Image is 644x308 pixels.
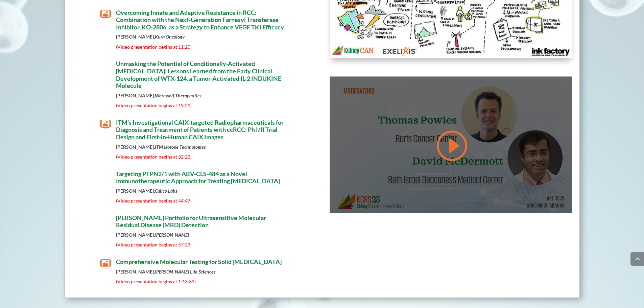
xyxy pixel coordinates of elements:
span: (Video presentation begins at 32:22) [116,154,192,160]
strong: [PERSON_NAME], [116,93,201,98]
strong: [PERSON_NAME], [116,144,206,150]
span:  [100,60,111,71]
span: Overcoming Innate and Adaptive Resistance in RCC: Combination with the Next-Generation Farnesyl T... [116,9,284,31]
em: Kura Oncology [155,34,185,40]
span: (Video presentation begins at 57:23) [116,242,192,247]
span: Unmasking the Potential of Conditionally-Activated [MEDICAL_DATA]: Lessons Learned from the Early... [116,60,281,89]
span: Targeting PTPN2/1 with ABV-CLS-484 as a Novel Immunotherapeutic Approach for Treating [MEDICAL_DATA] [116,170,280,185]
strong: [PERSON_NAME], [116,188,177,194]
em: Werewolf Therapeutics [155,93,201,98]
span:  [100,170,111,181]
span: (Video presentation begins at 1:13:33) [116,279,196,284]
strong: [PERSON_NAME], [116,34,185,40]
span:  [100,214,111,225]
em: Calico Labs [155,188,177,194]
strong: [PERSON_NAME], [116,269,216,275]
span: (Video presentation begins at 11:20) [116,44,192,50]
span: (Video presentation begins at 19:21) [116,102,192,108]
em: ITM Isotope Technologies [155,144,206,150]
span: ITM’s Investigational CAIX-targeted Radiopharmaceuticals for Diagnosis and Treatment of Patients ... [116,119,284,141]
em: [PERSON_NAME] Life Sciences [155,269,216,275]
span:  [100,9,111,20]
span: Comprehensive Molecular Testing for Solid [MEDICAL_DATA] [116,258,282,265]
span:  [100,119,111,130]
strong: [PERSON_NAME], [116,232,189,238]
span:  [100,258,111,269]
em: [PERSON_NAME] [155,232,189,238]
span: [PERSON_NAME] Portfolio for Ultrasensitive Molecular Residual Disease (MRD) Detection [116,214,266,229]
span: (Video presentation begins at 44:47) [116,198,192,204]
